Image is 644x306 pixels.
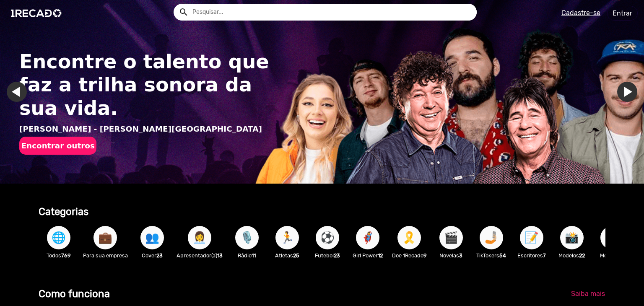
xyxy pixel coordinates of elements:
[596,252,628,259] p: Memes
[356,226,379,249] button: 🦸‍♀️
[93,226,117,249] button: 💼
[617,82,637,102] a: Ir para o próximo slide
[293,252,299,259] b: 25
[140,226,164,249] button: 👥
[39,288,110,300] b: Como funciona
[352,252,384,259] p: Girl Power
[136,252,168,259] p: Cover
[334,252,340,259] b: 23
[556,252,588,259] p: Modelos
[459,252,462,259] b: 3
[565,226,579,249] span: 📸
[600,226,624,249] button: 😁
[19,137,96,155] button: Encontrar outros
[402,226,416,249] span: 🎗️
[275,226,299,249] button: 🏃
[98,226,112,249] span: 💼
[83,252,128,259] p: Para sua empresa
[378,252,383,259] b: 12
[561,9,600,17] u: Cadastre-se
[217,252,223,259] b: 13
[484,226,499,249] span: 🤳🏼
[520,226,543,249] button: 📝
[423,252,427,259] b: 9
[19,50,277,120] h1: Encontre o talento que faz a trilha sonora da sua vida.
[19,123,277,135] p: [PERSON_NAME] - [PERSON_NAME][GEOGRAPHIC_DATA]
[499,252,506,259] b: 54
[475,252,507,259] p: TikTokers
[564,286,612,301] a: Saiba mais
[52,226,66,249] span: 🌐
[316,226,339,249] button: ⚽
[571,290,605,298] span: Saiba mais
[397,226,421,249] button: 🎗️
[607,6,638,21] a: Entrar
[516,252,548,259] p: Escritores
[43,252,75,259] p: Todos
[605,226,619,249] span: 😁
[439,226,463,249] button: 🎬
[560,226,584,249] button: 📸
[231,252,263,259] p: Rádio
[312,252,343,259] p: Futebol
[145,226,159,249] span: 👥
[392,252,427,259] p: Doe 1Recado
[579,252,585,259] b: 22
[320,226,335,249] span: ⚽
[444,226,458,249] span: 🎬
[186,4,477,21] input: Pesquisar...
[252,252,256,259] b: 11
[271,252,303,259] p: Atletas
[235,226,259,249] button: 🎙️
[525,226,539,249] span: 📝
[179,7,189,17] mat-icon: Example home icon
[240,226,254,249] span: 🎙️
[280,226,294,249] span: 🏃
[7,82,27,102] a: Ir para o último slide
[435,252,467,259] p: Novelas
[543,252,546,259] b: 7
[361,226,375,249] span: 🦸‍♀️
[188,226,211,249] button: 👩‍💼
[176,4,190,19] button: Example home icon
[177,252,223,259] p: Apresentador(a)
[156,252,163,259] b: 23
[192,226,207,249] span: 👩‍💼
[480,226,503,249] button: 🤳🏼
[61,252,71,259] b: 769
[39,206,88,218] b: Categorias
[47,226,70,249] button: 🌐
